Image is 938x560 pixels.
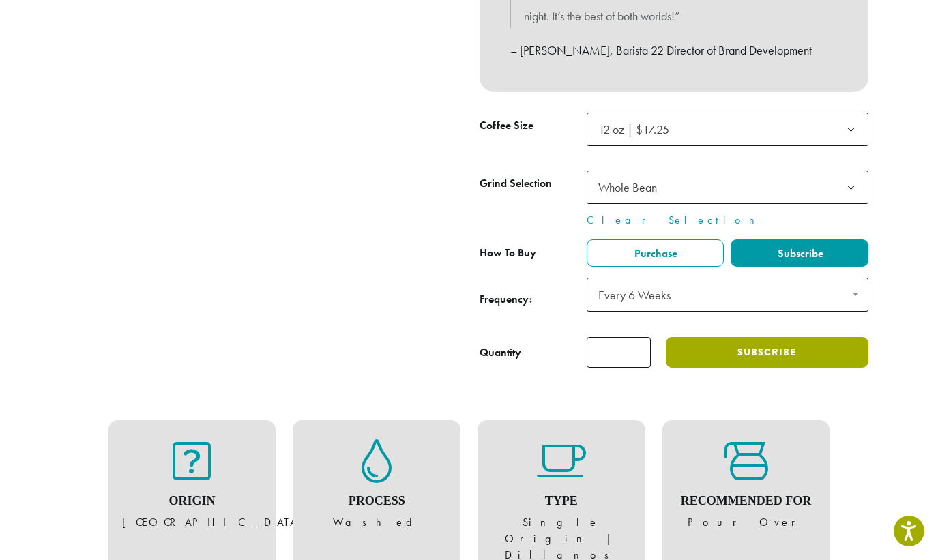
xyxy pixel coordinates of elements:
h4: Process [306,494,447,509]
figure: Pour Over [676,439,817,531]
span: Every 6 Weeks [587,278,868,312]
span: 12 oz | $17.25 [587,113,868,146]
label: Coffee Size [480,116,587,136]
figure: [GEOGRAPHIC_DATA] [122,439,263,531]
span: Whole Bean [587,171,868,204]
span: Subscribe [776,246,823,261]
p: – [PERSON_NAME], Barista 22 Director of Brand Development [510,39,838,62]
span: Whole Bean [598,179,657,195]
label: Grind Selection [480,174,587,194]
span: Every 6 Weeks [593,282,684,308]
span: Frequency: [480,291,587,308]
span: 12 oz | $17.25 [593,116,683,143]
figure: Washed [306,439,447,531]
h4: Recommended For [676,494,817,509]
div: Quantity [480,344,521,361]
h4: Type [491,494,632,509]
span: How To Buy [480,246,536,260]
input: Product quantity [587,337,651,368]
span: 12 oz | $17.25 [598,121,669,137]
span: Whole Bean [593,174,671,201]
button: Subscribe [666,337,868,368]
h4: Origin [122,494,263,509]
span: Purchase [632,246,677,261]
a: Clear Selection [587,212,868,229]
